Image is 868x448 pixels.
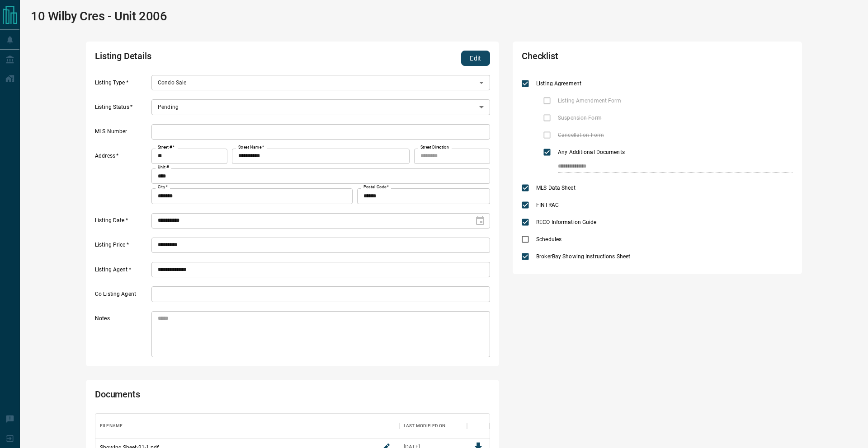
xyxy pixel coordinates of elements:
div: Last Modified On [399,413,467,439]
label: Notes [95,315,149,357]
span: Any Additional Documents [556,148,627,156]
label: Street # [158,145,175,150]
label: Listing Agent [95,266,149,278]
span: RECO Information Guide [534,218,599,226]
h2: Documents [95,389,332,404]
span: Cancellation Form [556,131,606,139]
label: Listing Price [95,241,149,253]
label: Street Direction [420,145,449,150]
div: Pending [151,99,490,115]
label: City [158,184,168,190]
h1: 10 Wilby Cres - Unit 2006 [31,9,167,23]
span: Listing Amendment Form [556,97,623,105]
label: Co Listing Agent [95,290,149,302]
label: Listing Date [95,217,149,229]
div: Filename [95,413,399,439]
label: Listing Status [95,103,149,115]
span: MLS Data Sheet [534,184,578,192]
span: FINTRAC [534,201,561,209]
label: Postal Code [363,184,389,190]
div: Condo Sale [151,75,490,90]
span: Suspension Form [556,114,604,122]
label: Listing Type [95,79,149,91]
label: Unit # [158,164,169,170]
h2: Listing Details [95,51,332,66]
h2: Checklist [522,51,684,66]
label: Address [95,152,149,204]
span: Schedules [534,235,564,243]
input: checklist input [558,161,774,173]
label: MLS Number [95,128,149,140]
label: Street Name [238,145,264,150]
button: Edit [461,51,490,66]
span: BrokerBay Showing Instructions Sheet [534,252,632,261]
div: Last Modified On [404,413,445,439]
span: Listing Agreement [534,79,584,88]
div: Filename [100,413,123,439]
